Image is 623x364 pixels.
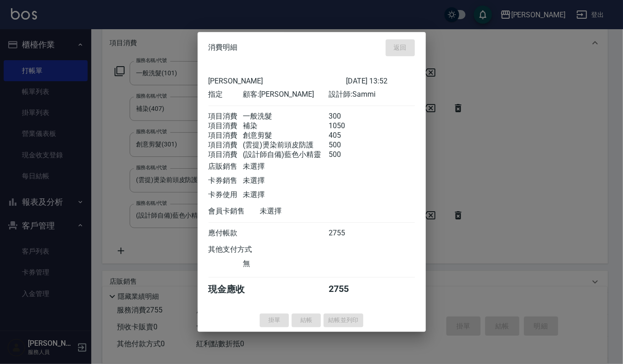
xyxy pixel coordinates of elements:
div: 項目消費 [209,121,243,131]
div: 未選擇 [243,162,329,172]
div: 補染 [243,121,329,131]
div: 卡券使用 [209,190,243,200]
div: 創意剪髮 [243,131,329,140]
div: 300 [329,112,363,121]
div: (設計師自備)藍色小精靈 [243,150,329,160]
div: [DATE] 13:52 [346,77,415,85]
div: 項目消費 [209,150,243,160]
div: 顧客: [PERSON_NAME] [243,90,329,99]
div: 一般洗髮 [243,112,329,121]
div: 無 [243,259,329,269]
div: 項目消費 [209,112,243,121]
div: 項目消費 [209,140,243,150]
div: 設計師: Sammi [329,90,414,99]
div: 卡券銷售 [209,176,243,186]
div: 2755 [329,229,363,238]
div: 店販銷售 [209,162,243,172]
div: 現金應收 [209,283,260,296]
div: 會員卡銷售 [209,207,260,216]
div: 500 [329,140,363,150]
div: 未選擇 [243,176,329,186]
div: 405 [329,131,363,140]
div: [PERSON_NAME] [209,77,346,85]
div: (雲提)燙染前頭皮防護 [243,140,329,150]
span: 消費明細 [209,43,238,52]
div: 未選擇 [243,190,329,200]
div: 500 [329,150,363,160]
div: 其他支付方式 [209,245,277,255]
div: 項目消費 [209,131,243,140]
div: 指定 [209,90,243,99]
div: 未選擇 [260,207,346,216]
div: 2755 [329,283,363,296]
div: 應付帳款 [209,229,243,238]
div: 1050 [329,121,363,131]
